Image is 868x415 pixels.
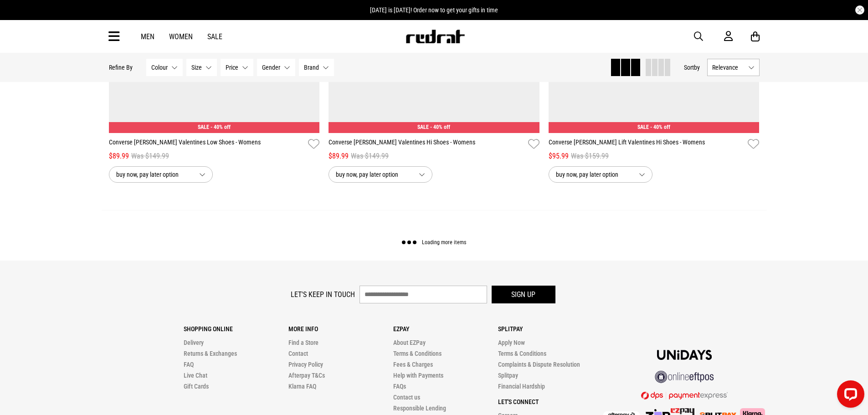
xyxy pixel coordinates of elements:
[184,361,194,368] a: FAQ
[370,6,498,14] span: [DATE] is [DATE]! Order now to get your gifts in time
[184,372,207,379] a: Live Chat
[417,124,429,130] span: SALE
[351,151,389,162] span: Was $149.99
[498,339,525,346] a: Apply Now
[549,138,745,151] a: Converse [PERSON_NAME] Lift Valentines Hi Shoes - Womens
[116,169,192,180] span: buy now, pay later option
[211,124,231,130] span: - 40% off
[393,394,420,401] a: Contact us
[430,124,450,130] span: - 40% off
[549,151,569,162] span: $95.99
[549,166,652,183] button: buy now, pay later option
[556,169,632,180] span: buy now, pay later option
[422,240,466,246] span: Loading more items
[655,371,714,383] img: online eftpos
[288,361,323,368] a: Privacy Policy
[146,59,183,76] button: Colour
[329,151,349,162] span: $89.99
[393,383,406,390] a: FAQs
[329,138,524,151] a: Converse [PERSON_NAME] Valentines Hi Shoes - Womens
[291,290,355,299] label: Let's keep in touch
[393,350,442,357] a: Terms & Conditions
[299,59,334,76] button: Brand
[109,64,133,71] p: Refine By
[830,377,868,415] iframe: LiveChat chat widget
[109,151,129,162] span: $89.99
[184,325,288,333] p: Shopping Online
[169,32,193,41] a: Women
[262,64,280,71] span: Gender
[191,64,202,71] span: Size
[207,32,222,41] a: Sale
[694,64,700,71] span: by
[393,405,446,412] a: Responsible Lending
[405,30,465,43] img: Redrat logo
[288,372,325,379] a: Afterpay T&Cs
[109,166,213,183] button: buy now, pay later option
[498,398,603,405] p: Let's Connect
[184,350,237,357] a: Returns & Exchanges
[109,138,305,151] a: Converse [PERSON_NAME] Valentines Low Shoes - Womens
[141,32,154,41] a: Men
[498,383,545,390] a: Financial Hardship
[498,325,603,333] p: Splitpay
[288,339,318,346] a: Find a Store
[498,361,580,368] a: Complaints & Dispute Resolution
[393,372,443,379] a: Help with Payments
[650,124,670,130] span: - 40% off
[131,151,169,162] span: Was $149.99
[226,64,238,71] span: Price
[498,350,546,357] a: Terms & Conditions
[184,383,209,390] a: Gift Cards
[684,62,700,73] button: Sortby
[186,59,217,76] button: Size
[336,169,411,180] span: buy now, pay later option
[184,339,204,346] a: Delivery
[657,350,712,360] img: Unidays
[288,383,316,390] a: Klarna FAQ
[641,391,728,400] img: DPS
[221,59,253,76] button: Price
[637,124,649,130] span: SALE
[304,64,319,71] span: Brand
[571,151,609,162] span: Was $159.99
[198,124,209,130] span: SALE
[393,339,426,346] a: About EZPay
[329,166,432,183] button: buy now, pay later option
[707,59,760,76] button: Relevance
[498,372,518,379] a: Splitpay
[288,325,393,333] p: More Info
[288,350,308,357] a: Contact
[257,59,295,76] button: Gender
[712,64,745,71] span: Relevance
[393,325,498,333] p: Ezpay
[393,361,433,368] a: Fees & Charges
[492,286,555,303] button: Sign up
[151,64,168,71] span: Colour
